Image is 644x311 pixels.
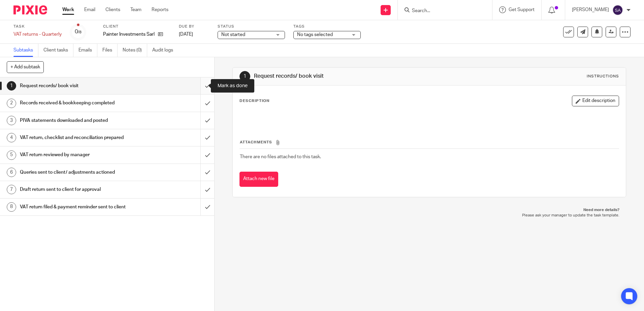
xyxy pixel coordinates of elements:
a: Files [102,44,118,57]
div: 2 [7,99,16,108]
span: Not started [221,32,245,37]
button: + Add subtask [7,61,44,73]
a: Clients [105,6,120,13]
a: Work [62,6,74,13]
div: 1 [7,81,16,91]
span: [DATE] [179,32,193,37]
p: [PERSON_NAME] [572,6,609,13]
h1: Queries sent to client/ adjustments actioned [20,167,136,177]
p: Description [239,98,269,104]
label: Status [218,24,285,29]
label: Client [103,24,170,29]
div: 3 [7,116,16,125]
p: Need more details? [239,207,619,213]
h1: Request records/ book visit [20,81,136,91]
span: There are no files attached to this task. [240,154,321,159]
span: No tags selected [297,32,333,37]
h1: Records received & bookkeeping completed [20,98,136,108]
a: Audit logs [152,44,178,57]
div: 7 [7,185,16,194]
div: 6 [7,168,16,177]
div: 8 [7,202,16,212]
div: 1 [239,71,250,82]
div: VAT returns - Quarterly [13,31,62,38]
a: Email [84,6,95,13]
img: svg%3E [612,5,623,15]
input: Search [411,8,472,14]
h1: Request records/ book visit [254,73,444,80]
h1: VAT return, checklist and reconciliation prepared [20,133,136,143]
span: Get Support [509,7,535,12]
div: 0 [75,28,82,36]
a: Subtasks [13,44,38,57]
div: 4 [7,133,16,142]
span: Attachments [240,140,272,144]
a: Emails [78,44,97,57]
img: Pixie [13,5,47,14]
p: Painter Investments Sarl [103,31,155,38]
small: /8 [78,30,82,34]
h1: VAT return reviewed by manager [20,150,136,160]
h1: Draft return sent to client for approval [20,184,136,195]
label: Task [13,24,62,29]
h1: VAT return filed & payment reminder sent to client [20,202,136,212]
a: Client tasks [43,44,73,57]
div: 5 [7,150,16,160]
a: Reports [152,6,168,13]
label: Tags [293,24,361,29]
button: Attach new file [239,172,278,187]
div: Instructions [587,74,619,79]
label: Due by [179,24,209,29]
a: Notes (0) [123,44,147,57]
p: Please ask your manager to update the task template. [239,213,619,218]
button: Edit description [572,96,619,106]
h1: PIVA statements downloaded and posted [20,115,136,126]
a: Team [130,6,141,13]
